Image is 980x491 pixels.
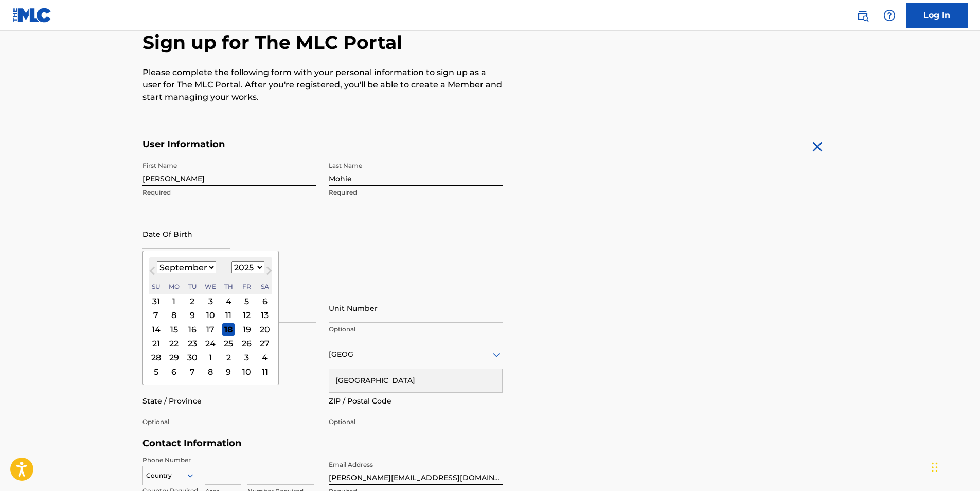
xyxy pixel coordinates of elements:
[259,280,271,293] div: Saturday
[906,3,968,28] a: Log In
[261,265,277,281] button: Next Month
[186,337,199,349] div: Choose Tuesday, September 23rd, 2025
[241,337,253,349] div: Choose Friday, September 26th, 2025
[142,188,316,197] p: Required
[142,66,503,103] p: Please complete the following form with your personal information to sign up as a user for The ML...
[259,323,271,336] div: Choose Saturday, September 20th, 2025
[932,452,938,483] div: Drag
[222,309,235,322] div: Choose Thursday, September 11th, 2025
[329,369,502,392] div: [GEOGRAPHIC_DATA]
[259,309,271,322] div: Choose Saturday, September 13th, 2025
[929,442,980,491] iframe: Chat Widget
[186,323,199,336] div: Choose Tuesday, September 16th, 2025
[204,309,217,322] div: Choose Wednesday, September 10th, 2025
[259,352,271,364] div: Choose Saturday, October 4th, 2025
[204,323,217,336] div: Choose Wednesday, September 17th, 2025
[150,365,162,378] div: Choose Sunday, October 5th, 2025
[883,9,896,22] img: help
[259,295,271,307] div: Choose Saturday, September 6th, 2025
[241,295,253,307] div: Choose Friday, September 5th, 2025
[12,8,52,23] img: MLC Logo
[168,280,180,293] div: Monday
[142,251,279,385] div: Choose Date
[168,365,180,378] div: Choose Monday, October 6th, 2025
[168,352,180,364] div: Choose Monday, September 29th, 2025
[241,323,253,336] div: Choose Friday, September 19th, 2025
[186,309,199,322] div: Choose Tuesday, September 9th, 2025
[879,5,900,26] div: Help
[168,323,180,336] div: Choose Monday, September 15th, 2025
[150,280,162,293] div: Sunday
[168,295,180,307] div: Choose Monday, September 1st, 2025
[241,352,253,364] div: Choose Friday, October 3rd, 2025
[222,352,235,364] div: Choose Thursday, October 2nd, 2025
[222,337,235,349] div: Choose Thursday, September 25th, 2025
[144,265,161,281] button: Previous Month
[259,365,271,378] div: Choose Saturday, October 11th, 2025
[186,352,199,364] div: Choose Tuesday, September 30th, 2025
[142,417,316,427] p: Optional
[168,309,180,322] div: Choose Monday, September 8th, 2025
[857,9,869,22] img: search
[852,5,873,26] a: Public Search
[186,365,199,378] div: Choose Tuesday, October 7th, 2025
[329,188,503,197] p: Required
[204,365,217,378] div: Choose Wednesday, October 8th, 2025
[809,138,826,155] img: close
[204,337,217,349] div: Choose Wednesday, September 24th, 2025
[222,280,235,293] div: Thursday
[142,437,503,449] h5: Contact Information
[241,365,253,378] div: Choose Friday, October 10th, 2025
[142,31,838,54] h2: Sign up for The MLC Portal
[241,280,253,293] div: Friday
[150,337,162,349] div: Choose Sunday, September 21st, 2025
[204,352,217,364] div: Choose Wednesday, October 1st, 2025
[142,282,838,294] h5: Personal Address
[222,295,235,307] div: Choose Thursday, September 4th, 2025
[150,309,162,322] div: Choose Sunday, September 7th, 2025
[150,323,162,336] div: Choose Sunday, September 14th, 2025
[222,323,235,336] div: Choose Thursday, September 18th, 2025
[142,138,503,150] h5: User Information
[186,295,199,307] div: Choose Tuesday, September 2nd, 2025
[150,352,162,364] div: Choose Sunday, September 28th, 2025
[168,337,180,349] div: Choose Monday, September 22nd, 2025
[222,365,235,378] div: Choose Thursday, October 9th, 2025
[329,417,503,427] p: Optional
[329,325,503,334] p: Optional
[241,309,253,322] div: Choose Friday, September 12th, 2025
[150,295,162,307] div: Choose Sunday, August 31st, 2025
[204,295,217,307] div: Choose Wednesday, September 3rd, 2025
[259,337,271,349] div: Choose Saturday, September 27th, 2025
[186,280,199,293] div: Tuesday
[149,294,272,379] div: Month September, 2025
[204,280,217,293] div: Wednesday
